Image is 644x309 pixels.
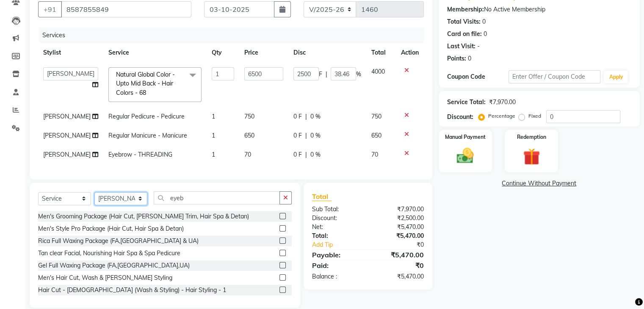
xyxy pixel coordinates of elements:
[244,113,254,120] span: 750
[108,113,185,120] span: Regular Pedicure - Pedicure
[447,5,631,14] div: No Active Membership
[517,133,546,141] label: Redemption
[396,43,424,62] th: Action
[38,286,226,295] div: Hair Cut - [DEMOGRAPHIC_DATA] (Wash & Styling) - Hair Styling - 1
[312,192,332,201] span: Total
[43,132,91,139] span: [PERSON_NAME]
[368,250,430,260] div: ₹5,470.00
[319,70,322,79] span: F
[43,113,91,120] span: [PERSON_NAME]
[103,43,207,62] th: Service
[38,212,249,221] div: Men's Grooming Package (Hair Cut, [PERSON_NAME] Trim, Hair Spa & Detan)
[310,112,321,121] span: 0 %
[484,30,487,39] div: 0
[451,146,479,166] img: _cash.svg
[305,112,307,121] span: |
[244,132,254,139] span: 650
[244,151,251,158] span: 70
[212,151,215,158] span: 1
[39,28,430,43] div: Services
[207,43,240,62] th: Qty
[306,214,368,223] div: Discount:
[368,272,430,281] div: ₹5,470.00
[447,98,486,107] div: Service Total:
[306,272,368,281] div: Balance :
[368,223,430,232] div: ₹5,470.00
[368,232,430,240] div: ₹5,470.00
[306,205,368,214] div: Sub Total:
[371,132,381,139] span: 650
[604,71,628,83] button: Apply
[310,150,321,159] span: 0 %
[371,151,378,158] span: 70
[378,240,430,249] div: ₹0
[212,113,215,120] span: 1
[477,42,480,51] div: -
[482,17,486,26] div: 0
[326,70,327,79] span: |
[293,150,302,159] span: 0 F
[447,54,466,63] div: Points:
[371,68,385,75] span: 4000
[447,113,473,121] div: Discount:
[447,72,509,81] div: Coupon Code
[108,132,187,139] span: Regular Manicure - Manicure
[368,214,430,223] div: ₹2,500.00
[239,43,288,62] th: Price
[488,112,515,120] label: Percentage
[146,89,150,97] a: x
[306,260,368,270] div: Paid:
[366,43,396,62] th: Total
[212,132,215,139] span: 1
[306,240,378,249] a: Add Tip
[306,232,368,240] div: Total:
[368,260,430,270] div: ₹0
[293,112,302,121] span: 0 F
[38,237,199,246] div: Rica Full Waxing Package (FA,[GEOGRAPHIC_DATA] & UA)
[447,30,482,39] div: Card on file:
[293,131,302,140] span: 0 F
[468,54,471,63] div: 0
[306,223,368,232] div: Net:
[306,250,368,260] div: Payable:
[368,205,430,214] div: ₹7,970.00
[310,131,321,140] span: 0 %
[38,1,62,17] button: +91
[447,42,475,51] div: Last Visit:
[108,151,172,158] span: Eyebrow - THREADING
[447,17,481,26] div: Total Visits:
[305,150,307,159] span: |
[518,146,545,167] img: _gift.svg
[356,70,361,79] span: %
[288,43,366,62] th: Disc
[38,249,180,258] div: Tan clear Facial, Nourishing Hair Spa & Spa Pedicure
[447,5,484,14] div: Membership:
[440,179,638,188] a: Continue Without Payment
[38,261,190,270] div: Gel Full Waxing Package (FA,[GEOGRAPHIC_DATA],UA)
[509,70,601,83] input: Enter Offer / Coupon Code
[61,1,191,17] input: Search by Name/Mobile/Email/Code
[528,112,541,120] label: Fixed
[154,191,280,204] input: Search or Scan
[371,113,381,120] span: 750
[38,224,184,233] div: Men's Style Pro Package (Hair Cut, Hair Spa & Detan)
[43,151,91,158] span: [PERSON_NAME]
[445,133,486,141] label: Manual Payment
[116,71,175,97] span: Natural Global Color - Upto Mid Back - Hair Colors - 68
[489,98,516,107] div: ₹7,970.00
[38,273,172,282] div: Men's Hair Cut, Wash & [PERSON_NAME] Styling
[38,43,103,62] th: Stylist
[305,131,307,140] span: |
